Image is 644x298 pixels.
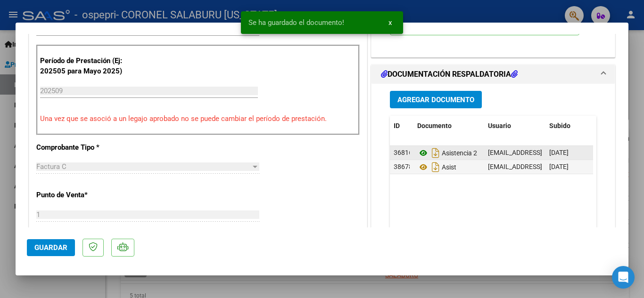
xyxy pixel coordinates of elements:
span: Usuario [488,122,511,129]
mat-expansion-panel-header: DOCUMENTACIÓN RESPALDATORIA [372,65,615,84]
datatable-header-cell: ID [390,116,413,136]
span: Guardar [34,243,67,252]
datatable-header-cell: Acción [593,116,640,136]
button: Agregar Documento [390,91,482,108]
span: Documento [417,122,452,129]
span: [DATE] [549,149,569,156]
p: Comprobante Tipo * [36,142,133,153]
span: Agregar Documento [397,96,474,104]
span: Factura C [36,162,66,171]
span: 36816 [394,149,413,156]
span: Asistencia 2 [417,149,477,157]
datatable-header-cell: Documento [413,116,484,136]
h1: DOCUMENTACIÓN RESPALDATORIA [381,69,518,80]
i: Descargar documento [429,160,442,175]
span: ID [394,122,400,129]
p: Una vez que se asoció a un legajo aprobado no se puede cambiar el período de prestación. [40,113,356,124]
div: Open Intercom Messenger [612,266,635,289]
button: x [381,14,399,31]
span: [DATE] [549,163,569,170]
button: Guardar [27,239,75,256]
datatable-header-cell: Usuario [484,116,545,136]
p: Punto de Venta [36,190,133,201]
span: Se ha guardado el documento! [248,18,344,27]
span: 38678 [394,163,413,170]
i: Descargar documento [429,145,442,161]
span: Subido [549,122,570,129]
div: DOCUMENTACIÓN RESPALDATORIA [372,84,615,279]
span: x [388,18,392,27]
p: Período de Prestación (Ej: 202505 para Mayo 2025) [40,56,135,77]
span: Asist [417,163,456,171]
datatable-header-cell: Subido [545,116,593,136]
